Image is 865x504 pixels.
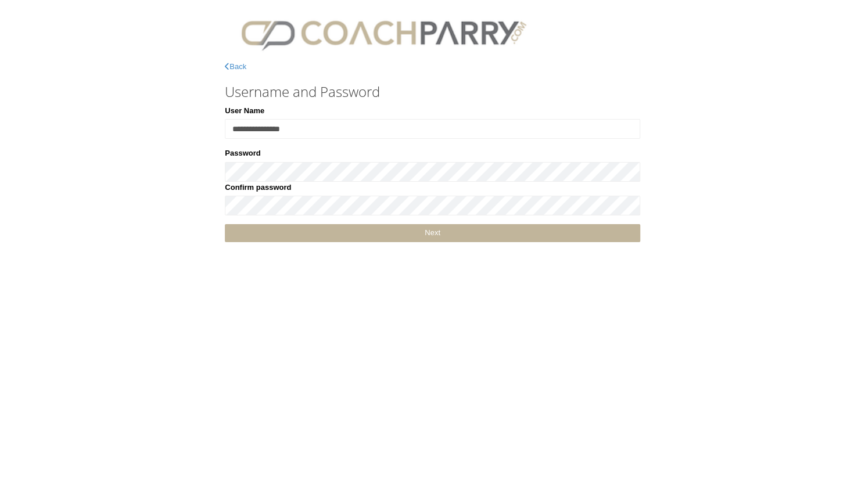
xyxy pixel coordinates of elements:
[225,105,264,117] label: User Name
[225,182,291,193] label: Confirm password
[225,147,260,159] label: Password
[225,224,640,242] a: Next
[225,62,246,71] a: Back
[225,12,542,55] img: CPlogo.png
[225,84,640,99] h3: Username and Password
